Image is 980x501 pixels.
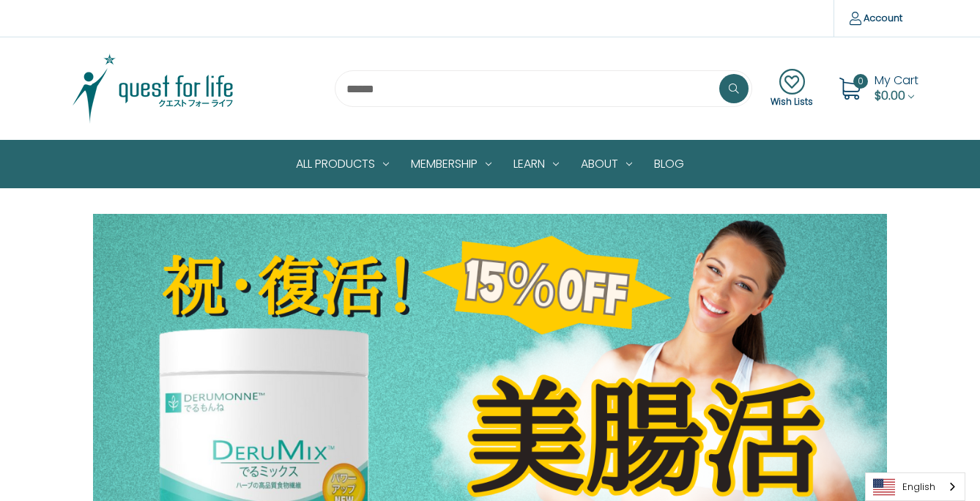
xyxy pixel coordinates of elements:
[875,87,905,104] span: $0.00
[866,473,965,500] a: English
[853,74,868,89] span: 0
[62,52,245,125] img: Quest Group
[643,141,695,188] a: Blog
[400,141,502,188] a: Membership
[570,141,643,188] a: About
[865,472,965,501] aside: Language selected: English
[285,141,400,188] a: All Products
[875,72,918,89] span: My Cart
[502,141,570,188] a: Learn
[865,472,965,501] div: Language
[771,69,813,108] a: Wish Lists
[875,72,918,104] a: Cart with 0 items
